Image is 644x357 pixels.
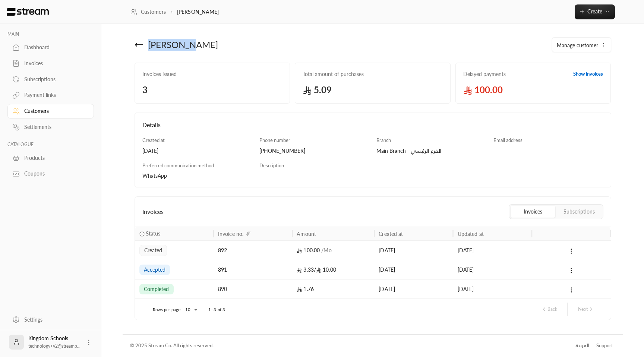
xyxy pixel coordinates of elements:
span: Invoices issued [142,70,282,78]
div: [PERSON_NAME] [148,39,218,51]
a: Invoices [7,56,94,71]
div: - [493,147,603,155]
div: Kingdom Schools [28,335,80,350]
a: Coupons [7,167,94,181]
button: Subscriptions [557,206,602,218]
p: [PERSON_NAME] [177,8,219,16]
span: Branch [376,137,391,143]
div: [DATE] [458,241,527,260]
div: 892 [218,241,288,260]
div: Main Branch - الفرع الرئيسي [376,147,486,155]
p: Rows per page: [153,307,182,313]
div: Invoices [24,60,85,67]
span: 5.09 [303,84,443,96]
span: accepted [144,266,166,274]
span: created [144,247,162,254]
div: [DATE] [379,279,448,298]
a: Support [594,339,616,353]
span: WhatsApp [142,173,167,179]
div: Settlements [24,123,85,131]
div: - [259,172,486,180]
span: Created at [142,137,165,143]
button: Create [575,4,615,19]
button: Sort [244,229,253,238]
div: 891 [218,260,288,279]
div: [DATE] [379,260,448,279]
div: Subscriptions [24,76,85,83]
div: [DATE] [142,147,252,155]
div: Updated at [458,231,484,237]
button: Invoices [511,206,555,218]
div: Invoice no. [218,231,243,237]
div: Customers [24,107,85,115]
span: Description [259,162,284,168]
nav: breadcrumb [130,8,219,16]
div: Payment links [24,91,85,99]
div: Products [24,154,85,162]
a: Delayed paymentsShow invoices 100.00 [455,63,611,104]
a: Customers [7,104,94,119]
span: Email address [493,137,523,143]
img: Logo [6,8,50,16]
div: 1.76 [297,279,370,298]
span: Total amount of purchases [303,70,443,78]
div: [PHONE_NUMBER] [259,147,369,155]
div: [DATE] [458,279,527,298]
a: Settlements [7,120,94,135]
div: Dashboard [24,44,85,51]
span: Details [142,121,161,128]
div: 100.00 [297,241,370,260]
span: Status [146,230,161,237]
span: Preferred communication method [142,162,214,168]
span: 3.33 / [297,266,316,273]
button: Manage customer [552,38,611,53]
span: Create [587,8,602,15]
a: Show invoices [573,70,603,78]
span: Delayed payments [463,70,506,78]
span: Invoices [142,207,164,216]
a: Payment links [7,88,94,102]
div: Settings [24,316,85,323]
a: Settings [7,312,94,327]
div: 10 [181,305,199,315]
span: completed [144,285,169,293]
div: Created at [379,231,403,237]
span: Manage customer [557,41,598,49]
p: 1–3 of 3 [208,307,225,313]
p: CATALOGUE [7,142,94,148]
div: 890 [218,279,288,298]
div: [DATE] [458,260,527,279]
div: Amount [297,231,316,237]
span: / Mo [321,247,331,253]
div: 10.00 [297,260,370,279]
div: [DATE] [379,241,448,260]
a: Customers [130,8,166,16]
a: Products [7,151,94,165]
span: technology+v2@streamp... [28,343,80,349]
span: Phone number [259,137,290,143]
div: Coupons [24,170,85,177]
a: Dashboard [7,40,94,55]
a: Subscriptions [7,72,94,86]
span: 100.00 [463,84,603,96]
div: العربية [575,342,589,350]
div: © 2025 Stream Co. All rights reserved. [130,342,214,350]
span: 3 [142,84,282,96]
p: MAIN [7,31,94,37]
